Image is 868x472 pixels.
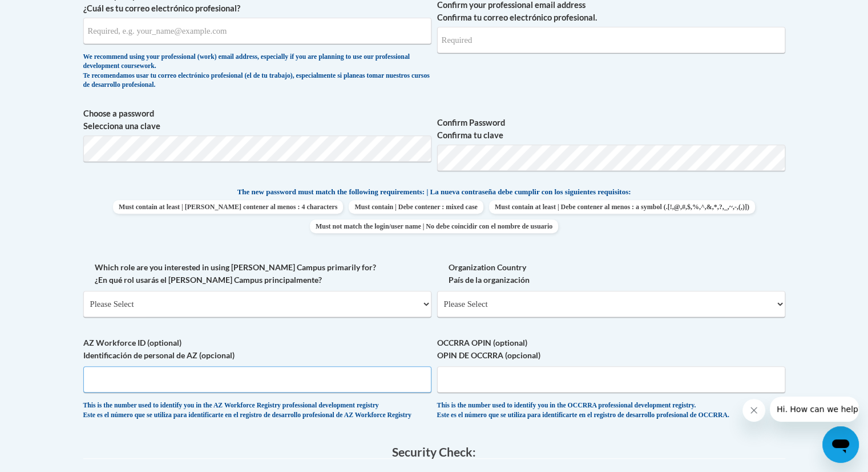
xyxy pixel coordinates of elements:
[83,401,431,420] div: This is the number used to identify you in the AZ Workforce Registry professional development reg...
[113,200,343,214] span: Must contain at least | [PERSON_NAME] contener al menos : 4 characters
[349,200,483,214] span: Must contain | Debe contener : mixed case
[83,337,431,362] label: AZ Workforce ID (optional) Identificación de personal de AZ (opcional)
[437,401,785,420] div: This is the number used to identify you in the OCCRRA professional development registry. Este es ...
[83,18,431,44] input: Metadata input
[437,27,785,53] input: Required
[437,261,785,286] label: Organization Country País de la organización
[83,53,431,90] div: We recommend using your professional (work) email address, especially if you are planning to use ...
[437,117,785,142] label: Confirm Password Confirma tu clave
[822,426,859,463] iframe: Button to launch messaging window
[7,8,92,17] span: Hi. How can we help?
[310,219,558,233] span: Must not match the login/user name | No debe coincidir con el nombre de usuario
[742,399,765,422] iframe: Close message
[392,445,476,459] span: Security Check:
[770,397,859,422] iframe: Message from company
[237,187,631,197] span: The new password must match the following requirements: | La nueva contraseña debe cumplir con lo...
[83,107,431,133] label: Choose a password Selecciona una clave
[489,200,755,214] span: Must contain at least | Debe contener al menos : a symbol (.[!,@,#,$,%,^,&,*,?,_,~,-,(,)])
[437,337,785,362] label: OCCRRA OPIN (optional) OPIN DE OCCRRA (opcional)
[83,261,431,286] label: Which role are you interested in using [PERSON_NAME] Campus primarily for? ¿En qué rol usarás el ...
